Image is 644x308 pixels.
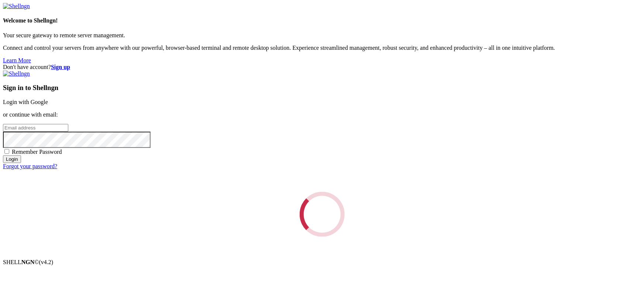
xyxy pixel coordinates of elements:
[3,70,30,77] img: Shellngn
[3,57,31,63] a: Learn More
[12,149,62,155] span: Remember Password
[3,259,53,265] span: SHELL ©
[3,64,641,70] div: Don't have account?
[3,163,57,169] a: Forgot your password?
[3,3,30,10] img: Shellngn
[51,64,70,70] a: Sign up
[3,45,641,51] p: Connect and control your servers from anywhere with our powerful, browser-based terminal and remo...
[3,84,641,92] h3: Sign in to Shellngn
[3,124,68,132] input: Email address
[3,99,48,105] a: Login with Google
[39,259,54,265] span: 4.2.0
[3,32,641,39] p: Your secure gateway to remote server management.
[4,149,9,154] input: Remember Password
[3,155,21,163] input: Login
[3,17,641,24] h4: Welcome to Shellngn!
[300,192,345,237] div: Loading...
[21,259,35,265] b: NGN
[3,111,641,118] p: or continue with email:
